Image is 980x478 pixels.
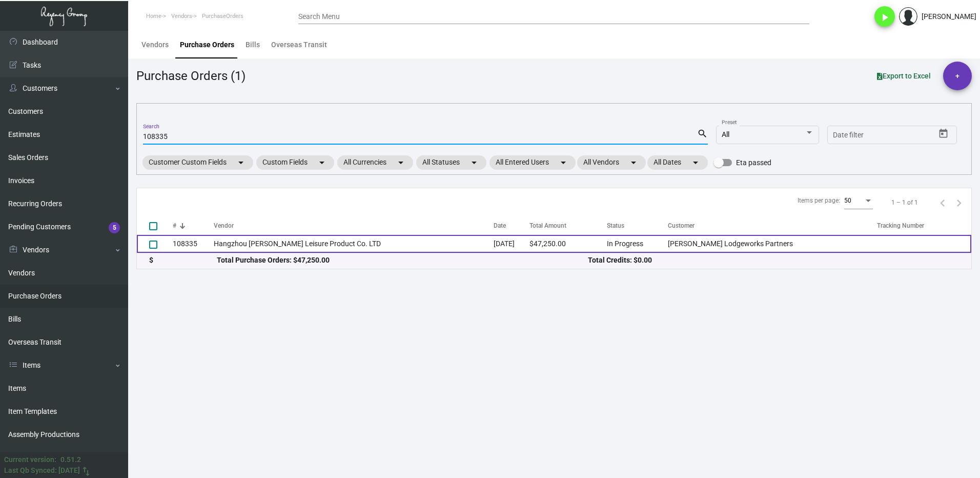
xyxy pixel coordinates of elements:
[489,155,576,170] mat-chip: All Entered Users
[951,194,967,211] button: Next page
[873,131,923,140] input: End date
[202,13,243,19] span: PurchaseOrders
[607,221,668,230] div: Status
[468,156,480,169] mat-icon: arrow_drop_down
[668,221,695,230] div: Customer
[4,465,80,476] div: Last Qb Synced: [DATE]
[494,221,529,230] div: Date
[149,255,217,266] div: $
[736,156,771,169] span: Eta passed
[173,221,176,230] div: #
[668,221,877,230] div: Customer
[529,221,607,230] div: Total Amount
[697,128,708,140] mat-icon: search
[899,7,917,26] img: admin@bootstrapmaster.com
[722,130,729,138] span: All
[668,235,877,253] td: [PERSON_NAME] Lodgeworks Partners
[180,39,234,50] div: Purchase Orders
[271,39,327,50] div: Overseas Transit
[214,235,494,253] td: Hangzhou [PERSON_NAME] Leisure Product Co. LTD
[173,221,214,230] div: #
[879,11,891,24] i: play_arrow
[588,255,959,266] div: Total Credits: $0.00
[246,39,260,50] div: Bills
[217,255,588,266] div: Total Purchase Orders: $47,250.00
[955,62,959,90] span: +
[529,235,607,253] td: $47,250.00
[934,194,951,211] button: Previous page
[874,6,895,27] button: play_arrow
[647,155,708,170] mat-chip: All Dates
[877,221,971,230] div: Tracking Number
[4,454,56,465] div: Current version:
[557,156,569,169] mat-icon: arrow_drop_down
[877,221,924,230] div: Tracking Number
[142,155,253,170] mat-chip: Customer Custom Fields
[943,62,972,90] button: +
[214,221,234,230] div: Vendor
[607,235,668,253] td: In Progress
[146,13,161,19] span: Home
[141,39,169,50] div: Vendors
[869,67,939,85] button: Export to Excel
[607,221,624,230] div: Status
[935,126,952,142] button: Open calendar
[337,155,413,170] mat-chip: All Currencies
[627,156,640,169] mat-icon: arrow_drop_down
[577,155,646,170] mat-chip: All Vendors
[416,155,486,170] mat-chip: All Statuses
[922,11,976,22] div: [PERSON_NAME]
[173,235,214,253] td: 108335
[844,197,873,205] mat-select: Items per page:
[136,67,246,85] div: Purchase Orders (1)
[171,13,192,19] span: Vendors
[798,196,840,205] div: Items per page:
[494,221,506,230] div: Date
[494,235,529,253] td: [DATE]
[214,221,494,230] div: Vendor
[877,72,931,80] span: Export to Excel
[235,156,247,169] mat-icon: arrow_drop_down
[844,197,851,204] span: 50
[833,131,865,140] input: Start date
[316,156,328,169] mat-icon: arrow_drop_down
[529,221,566,230] div: Total Amount
[60,454,81,465] div: 0.51.2
[256,155,334,170] mat-chip: Custom Fields
[689,156,702,169] mat-icon: arrow_drop_down
[891,198,918,207] div: 1 – 1 of 1
[395,156,407,169] mat-icon: arrow_drop_down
